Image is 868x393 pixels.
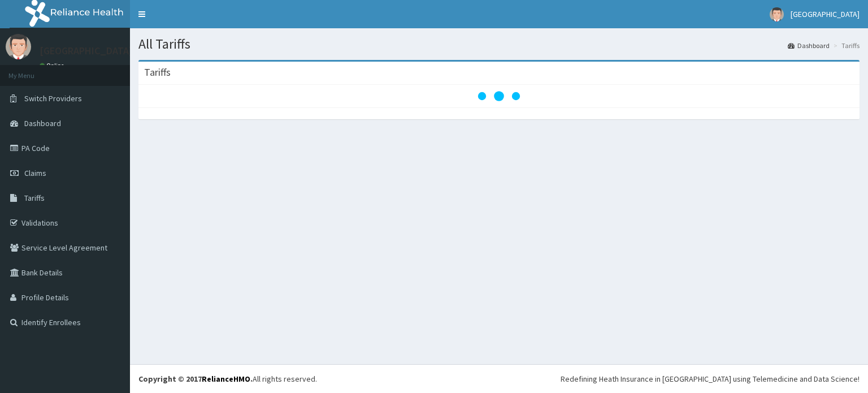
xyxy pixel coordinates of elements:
[24,193,45,203] span: Tariffs
[40,46,133,56] p: [GEOGRAPHIC_DATA]
[6,34,31,59] img: User Image
[770,7,784,21] img: User Image
[40,62,67,70] a: Online
[24,118,61,128] span: Dashboard
[788,41,830,50] a: Dashboard
[831,41,860,50] li: Tariffs
[138,374,253,384] strong: Copyright © 2017 .
[202,374,250,384] a: RelianceHMO
[561,373,860,385] div: Redefining Heath Insurance in [GEOGRAPHIC_DATA] using Telemedicine and Data Science!
[24,168,46,178] span: Claims
[130,364,868,393] footer: All rights reserved.
[791,9,860,19] span: [GEOGRAPHIC_DATA]
[24,93,82,103] span: Switch Providers
[144,67,171,77] h3: Tariffs
[476,74,522,119] svg: audio-loading
[138,37,860,51] h1: All Tariffs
